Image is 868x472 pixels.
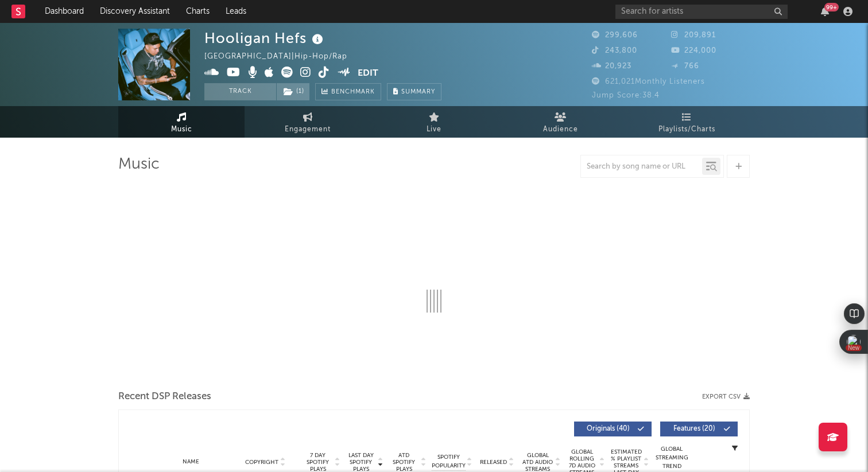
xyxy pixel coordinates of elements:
[387,83,441,100] button: Summary
[592,78,705,85] span: 621,021 Monthly Listeners
[432,453,466,470] span: Spotify Popularity
[371,106,497,138] a: Live
[245,106,371,138] a: Engagement
[153,458,228,466] div: Name
[660,422,738,436] button: Features(20)
[821,7,829,16] button: 99+
[824,3,839,11] div: 99 +
[592,63,631,70] span: 20,923
[204,83,276,100] button: Track
[671,63,699,70] span: 766
[118,106,245,138] a: Music
[574,422,652,436] button: Originals(40)
[582,426,634,432] span: Originals ( 40 )
[623,106,750,138] a: Playlists/Charts
[543,123,578,136] span: Audience
[581,162,702,171] input: Search by song name or URL
[497,106,623,138] a: Audience
[401,89,435,95] span: Summary
[204,50,361,64] div: [GEOGRAPHIC_DATA] | Hip-Hop/Rap
[592,32,638,39] span: 299,606
[702,393,750,400] button: Export CSV
[671,47,716,54] span: 224,000
[204,29,326,48] div: Hooligan Hefs
[671,32,716,39] span: 209,891
[480,459,507,466] span: Released
[315,83,381,100] a: Benchmark
[118,390,211,404] span: Recent DSP Releases
[668,426,720,432] span: Features ( 20 )
[427,123,441,136] span: Live
[276,83,310,100] span: ( 1 )
[658,123,715,136] span: Playlists/Charts
[592,92,660,99] span: Jump Score: 38.4
[592,47,637,54] span: 243,800
[171,123,192,136] span: Music
[358,67,378,81] button: Edit
[285,123,331,136] span: Engagement
[277,83,309,100] button: (1)
[245,459,278,466] span: Copyright
[615,5,788,19] input: Search for artists
[331,85,375,99] span: Benchmark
